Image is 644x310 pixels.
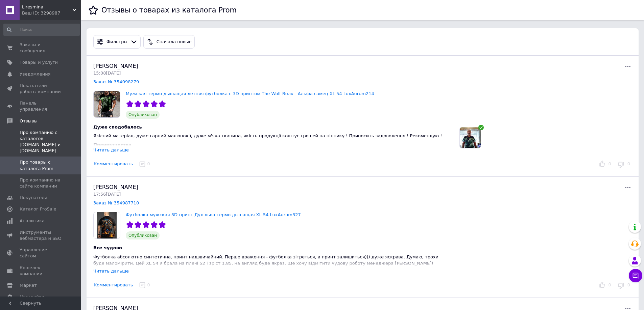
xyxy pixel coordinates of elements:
[155,38,193,46] div: Сначала новые
[93,79,139,84] a: Заказ № 354098279
[629,269,642,282] button: Чат с покупателем
[93,63,138,69] span: [PERSON_NAME]
[3,24,80,36] input: Поиск
[94,91,120,117] img: Мужская термо дышащая летняя футболка с 3D принтом The Wolf Волк - Альфа самец XL 54 LuxAurum214
[20,42,63,54] span: Заказы и сообщения
[93,133,442,138] span: Якісний матеріал, дуже гарний малюнок ї, дуже м'яка тканина, якість продукції коштує грошей на ці...
[93,192,121,197] span: 17:56[DATE]
[93,200,139,205] a: Заказ № 354987710
[105,38,129,46] div: Фильтры
[20,100,63,112] span: Панель управления
[93,142,132,147] span: Преимущества
[20,265,63,277] span: Кошелек компании
[126,111,160,119] span: Опубликован
[20,118,38,124] span: Отзывы
[101,6,237,14] h1: Отзывы о товарах из каталога Prom
[20,218,45,224] span: Аналитика
[20,130,63,154] span: Про компанию с каталогов [DOMAIN_NAME] и [DOMAIN_NAME]
[143,35,195,49] button: Сначала новые
[20,247,63,259] span: Управление сайтом
[20,195,47,201] span: Покупатели
[126,212,301,217] a: Футболка мужская 3D-принт Дух льва термо дышащая XL 54 LuxAurum327
[20,159,63,171] span: Про товары с каталога Prom
[22,10,81,16] div: Ваш ID: 3298987
[93,184,138,190] span: [PERSON_NAME]
[93,254,438,272] span: Футболка абсолютно синтетична, принт надзвичайний. Перше враження - футболка зітреться, а принт з...
[94,212,120,238] img: Футболка мужская 3D-принт Дух льва термо дышащая XL 54 LuxAurum327
[93,245,122,250] span: Все чудово
[93,147,129,152] div: Читать дальше
[93,35,141,49] button: Фильтры
[126,91,374,96] a: Мужская термо дышащая летняя футболка с 3D принтом The Wolf Волк - Альфа самец XL 54 LuxAurum214
[93,71,121,76] span: 15:08[DATE]
[93,161,133,168] button: Комментировать
[126,231,160,239] span: Опубликован
[20,59,58,65] span: Товары и услуги
[22,4,73,10] span: Liresmina
[20,282,37,288] span: Маркет
[20,71,50,77] span: Уведомления
[93,269,129,274] div: Читать дальше
[20,229,63,242] span: Инструменты вебмастера и SEO
[20,83,63,95] span: Показатели работы компании
[20,177,63,189] span: Про компанию на сайте компании
[20,206,56,212] span: Каталог ProSale
[20,294,44,300] span: Настройки
[93,124,142,130] span: Дуже сподобалось
[93,282,133,289] button: Комментировать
